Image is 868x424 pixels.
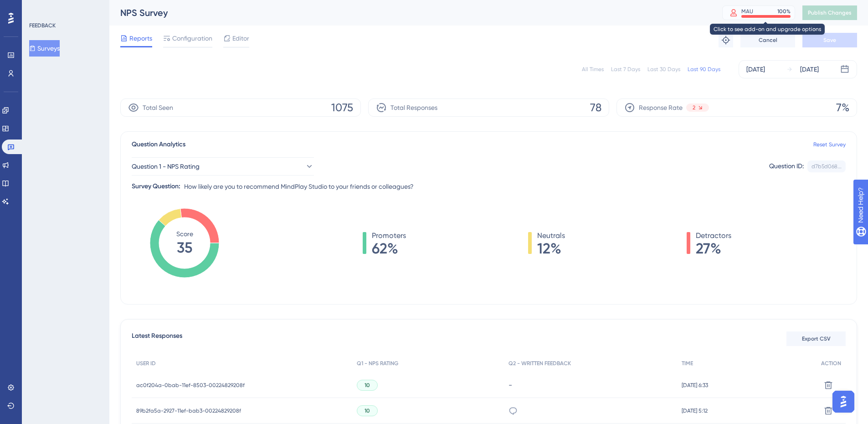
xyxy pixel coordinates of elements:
div: NPS Survey [120,6,699,19]
span: Q2 - WRITTEN FEEDBACK [508,360,571,367]
span: 10 [365,382,370,389]
button: Export CSV [786,331,846,346]
span: 2 [693,104,695,111]
span: Neutrals [537,230,565,241]
span: Total Seen [143,102,173,113]
button: Cancel [740,33,795,47]
span: USER ID [136,360,156,367]
div: [DATE] [800,64,819,75]
div: MAU [741,8,753,15]
span: Total Responses [390,102,437,113]
span: Response Rate [639,102,683,113]
span: [DATE] 6:33 [682,382,708,389]
div: [DATE] [746,64,765,75]
tspan: Score [176,230,193,238]
span: Export CSV [802,335,831,342]
span: Promoters [372,230,406,241]
span: 89b2fa5a-2927-11ef-bab3-00224829208f [136,407,241,414]
span: Save [823,36,836,44]
button: Surveys [29,40,60,57]
div: 100 % [777,8,791,15]
span: Question 1 - NPS Rating [132,161,200,172]
span: Cancel [759,36,777,44]
span: 1075 [331,100,353,115]
div: Last 7 Days [611,66,640,73]
span: Reports [129,33,152,44]
span: 62% [372,241,406,256]
span: Latest Responses [132,331,182,347]
span: 10 [365,407,370,414]
span: Editor [232,33,249,44]
span: TIME [682,360,693,367]
span: Configuration [172,33,212,44]
div: Survey Question: [132,181,180,192]
span: Question Analytics [132,139,185,150]
span: Detractors [696,230,731,241]
button: Question 1 - NPS Rating [132,157,314,176]
iframe: UserGuiding AI Assistant Launcher [830,388,857,415]
span: 12% [537,241,565,256]
span: Need Help? [21,2,57,13]
tspan: 35 [177,239,192,256]
div: Last 30 Days [647,66,680,73]
div: FEEDBACK [29,22,56,29]
span: 27% [696,241,731,256]
div: Last 90 Days [688,66,720,73]
div: d7b5d068... [812,163,842,170]
span: ACTION [821,360,841,367]
span: How likely are you to recommend MindPlay Studio to your friends or colleagues? [184,181,414,192]
span: ac0f204a-0bab-11ef-8503-00224829208f [136,382,245,389]
span: Publish Changes [808,9,852,16]
span: 78 [590,100,601,115]
span: [DATE] 5:12 [682,407,708,414]
a: Reset Survey [813,141,846,148]
button: Save [802,33,857,47]
span: Q1 - NPS RATING [357,360,398,367]
span: 7% [836,100,849,115]
div: - [508,381,673,389]
div: Question ID: [769,160,804,172]
div: All Times [582,66,604,73]
button: Publish Changes [802,5,857,20]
